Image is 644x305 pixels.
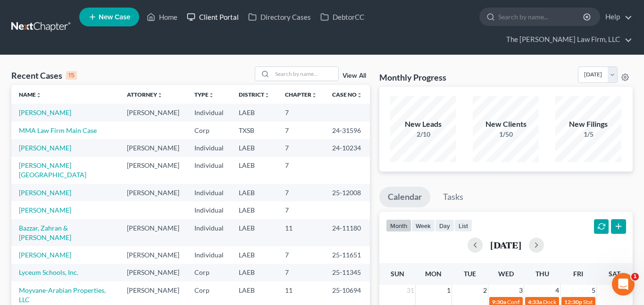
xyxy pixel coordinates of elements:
[272,67,338,81] input: Search by name...
[277,122,325,139] td: 7
[19,224,71,241] a: Bazzar, Zahran & [PERSON_NAME]
[379,72,446,83] h3: Monthly Progress
[390,119,456,130] div: New Leads
[187,104,231,121] td: Individual
[425,270,442,278] span: Mon
[19,91,42,98] a: Nameunfold_more
[609,270,620,278] span: Sat
[11,70,77,81] div: Recent Cases
[19,144,71,152] a: [PERSON_NAME]
[325,219,370,246] td: 24-11180
[231,184,277,201] td: LAEB
[277,264,325,281] td: 7
[498,8,585,25] input: Search by name...
[277,104,325,121] td: 7
[243,8,316,25] a: Directory Cases
[119,219,187,246] td: [PERSON_NAME]
[357,92,362,98] i: unfold_more
[573,270,583,278] span: Fri
[473,130,539,139] div: 1/50
[601,8,632,25] a: Help
[325,184,370,201] td: 25-12008
[119,264,187,281] td: [PERSON_NAME]
[231,219,277,246] td: LAEB
[390,130,456,139] div: 2/10
[231,122,277,139] td: TXSB
[482,285,488,296] span: 2
[239,91,270,98] a: Districtunfold_more
[435,219,454,232] button: day
[277,201,325,219] td: 7
[209,92,214,98] i: unfold_more
[325,264,370,281] td: 25-11345
[187,122,231,139] td: Corp
[264,92,270,98] i: unfold_more
[332,91,362,98] a: Case Nounfold_more
[411,219,435,232] button: week
[19,161,86,179] a: [PERSON_NAME][GEOGRAPHIC_DATA]
[612,273,635,296] iframe: Intercom live chat
[285,91,317,98] a: Chapterunfold_more
[277,246,325,264] td: 7
[231,246,277,264] td: LAEB
[277,184,325,201] td: 7
[119,184,187,201] td: [PERSON_NAME]
[36,92,42,98] i: unfold_more
[277,219,325,246] td: 11
[498,270,514,278] span: Wed
[554,285,560,296] span: 4
[187,139,231,157] td: Individual
[535,270,549,278] span: Thu
[157,92,163,98] i: unfold_more
[631,273,639,280] span: 1
[187,157,231,184] td: Individual
[19,251,71,259] a: [PERSON_NAME]
[19,206,71,214] a: [PERSON_NAME]
[99,14,130,21] span: New Case
[464,270,476,278] span: Tue
[187,219,231,246] td: Individual
[454,219,472,232] button: list
[277,139,325,157] td: 7
[591,285,596,296] span: 5
[187,246,231,264] td: Individual
[379,187,430,207] a: Calendar
[316,8,369,25] a: DebtorCC
[386,219,411,232] button: month
[555,130,621,139] div: 1/5
[142,8,182,25] a: Home
[325,246,370,264] td: 25-11651
[19,189,71,197] a: [PERSON_NAME]
[343,73,366,79] a: View All
[182,8,243,25] a: Client Portal
[19,268,78,276] a: Lyceum Schools, Inc.
[391,270,404,278] span: Sun
[19,126,97,134] a: MMA Law Firm Main Case
[187,201,231,219] td: Individual
[119,104,187,121] td: [PERSON_NAME]
[119,139,187,157] td: [PERSON_NAME]
[277,157,325,184] td: 7
[231,139,277,157] td: LAEB
[187,264,231,281] td: Corp
[194,91,214,98] a: Typeunfold_more
[119,246,187,264] td: [PERSON_NAME]
[435,187,472,207] a: Tasks
[19,286,106,304] a: Moyvane-Arabian Properties, LLC
[473,119,539,130] div: New Clients
[231,264,277,281] td: LAEB
[555,119,621,130] div: New Filings
[119,157,187,184] td: [PERSON_NAME]
[325,122,370,139] td: 24-31596
[311,92,317,98] i: unfold_more
[231,104,277,121] td: LAEB
[19,108,71,116] a: [PERSON_NAME]
[187,184,231,201] td: Individual
[518,285,524,296] span: 3
[406,285,415,296] span: 31
[66,71,77,80] div: 15
[502,31,632,48] a: The [PERSON_NAME] Law Firm, LLC
[446,285,452,296] span: 1
[325,139,370,157] td: 24-10234
[127,91,163,98] a: Attorneyunfold_more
